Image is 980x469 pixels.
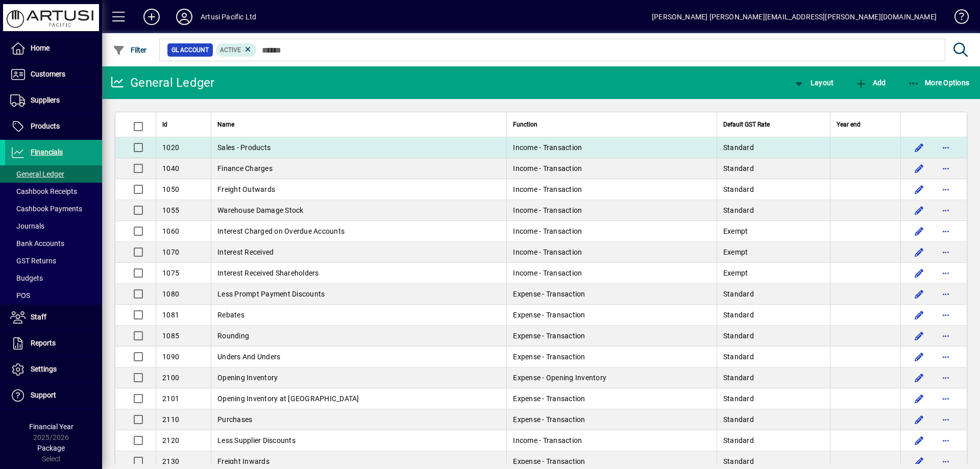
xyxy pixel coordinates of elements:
mat-chip: Activation Status: Active [216,43,257,57]
span: Less Supplier Discounts [217,436,296,445]
span: Freight Inwards [217,457,269,465]
span: POS [10,291,30,300]
span: Standard [723,394,754,403]
span: Standard [723,185,754,193]
button: More options [938,307,954,323]
button: Edit [911,181,927,198]
button: Edit [911,286,927,302]
button: Edit [911,265,927,281]
span: Standard [723,206,754,214]
span: Freight Outwards [217,185,275,193]
button: Edit [911,328,927,344]
span: Staff [31,313,46,321]
span: 2101 [162,394,179,403]
span: 1081 [162,311,179,319]
span: Layout [793,79,834,87]
span: Reports [31,339,56,347]
app-page-header-button: View chart layout [782,73,844,92]
button: Filter [110,41,150,59]
span: Income - Transaction [513,185,582,193]
span: Standard [723,353,754,361]
button: Edit [911,223,927,239]
span: Income - Transaction [513,248,582,256]
span: Standard [723,290,754,298]
button: More options [938,286,954,302]
a: POS [5,287,102,304]
button: More options [938,139,954,156]
span: Standard [723,164,754,172]
span: Standard [723,311,754,319]
span: 1060 [162,227,179,235]
span: Home [31,44,50,52]
span: Standard [723,374,754,382]
span: Function [513,119,537,130]
span: Interest Charged on Overdue Accounts [217,227,345,235]
span: Interest Received Shareholders [217,269,319,277]
button: More options [938,223,954,239]
a: General Ledger [5,165,102,183]
a: Bank Accounts [5,235,102,252]
span: Sales - Products [217,143,271,152]
span: Active [220,46,241,54]
button: Add [852,73,888,92]
span: Journals [10,222,44,230]
span: Income - Transaction [513,227,582,235]
a: Knowledge Base [947,2,967,35]
a: Cashbook Payments [5,200,102,217]
span: Rebates [217,311,244,319]
span: 2120 [162,436,179,445]
span: 1085 [162,332,179,340]
span: Expense - Opening Inventory [513,374,606,382]
span: Unders And Unders [217,353,280,361]
span: Income - Transaction [513,436,582,445]
span: 1080 [162,290,179,298]
span: Filter [113,46,147,54]
span: 1050 [162,185,179,193]
span: Finance Charges [217,164,273,172]
span: Financial Year [29,423,73,431]
span: Financials [31,148,63,156]
button: Add [135,8,168,26]
span: Customers [31,70,65,78]
a: Cashbook Receipts [5,183,102,200]
span: Purchases [217,415,252,424]
span: Exempt [723,248,748,256]
a: Suppliers [5,88,102,113]
a: Customers [5,62,102,87]
span: Standard [723,436,754,445]
span: 1020 [162,143,179,152]
a: Journals [5,217,102,235]
span: Exempt [723,269,748,277]
span: GST Returns [10,257,56,265]
button: More options [938,369,954,386]
span: Cashbook Payments [10,205,82,213]
div: Name [217,119,500,130]
button: More options [938,432,954,449]
button: More Options [905,73,972,92]
span: Suppliers [31,96,60,104]
button: More options [938,244,954,260]
span: Income - Transaction [513,206,582,214]
a: Products [5,114,102,139]
a: Budgets [5,269,102,287]
span: Income - Transaction [513,143,582,152]
div: [PERSON_NAME] [PERSON_NAME][EMAIL_ADDRESS][PERSON_NAME][DOMAIN_NAME] [652,9,937,25]
button: More options [938,349,954,365]
span: Expense - Transaction [513,353,585,361]
button: Edit [911,390,927,407]
span: Products [31,122,60,130]
span: Expense - Transaction [513,415,585,424]
button: Edit [911,411,927,428]
span: Opening Inventory at [GEOGRAPHIC_DATA] [217,394,359,403]
button: More options [938,411,954,428]
span: 2130 [162,457,179,465]
button: Edit [911,139,927,156]
a: Settings [5,357,102,382]
button: More options [938,202,954,218]
span: Cashbook Receipts [10,187,77,195]
span: More Options [908,79,970,87]
button: More options [938,160,954,177]
span: Name [217,119,234,130]
span: Warehouse Damage Stock [217,206,304,214]
span: Add [855,79,886,87]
